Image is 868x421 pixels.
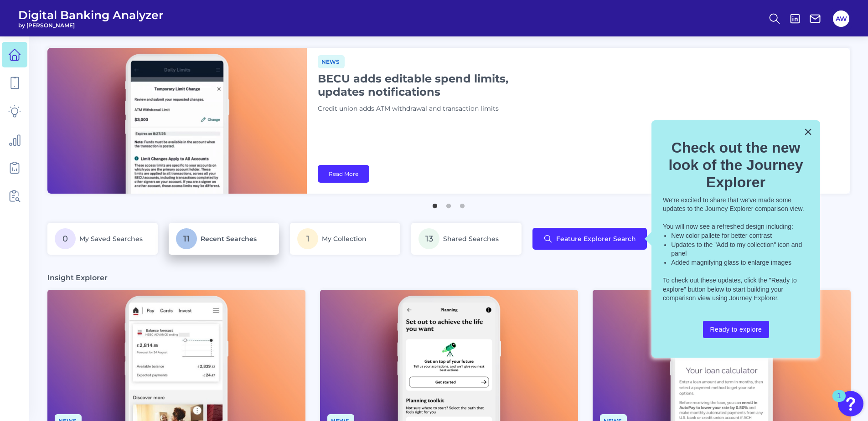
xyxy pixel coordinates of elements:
span: My Saved Searches [79,235,143,243]
p: We're excited to share that we've made some updates to the Journey Explorer comparison view. [663,196,809,214]
button: 2 [444,199,453,208]
button: Ready to explore [703,321,770,338]
span: Recent Searches [201,235,257,243]
span: Feature Explorer Search [556,235,636,242]
li: Added magnifying glass to enlarge images [671,258,809,267]
button: Open Resource Center, 1 new notification [838,391,863,416]
button: 3 [458,199,467,208]
p: To check out these updates, click the "Ready to explore" button below to start building your comp... [663,276,809,303]
span: Digital Banking Analyzer [18,8,164,22]
img: bannerImg [47,48,307,194]
span: News [318,55,345,68]
li: Updates to the "Add to my collection" icon and panel [671,241,809,258]
span: 11 [176,228,197,249]
a: Read More [318,165,369,183]
h1: BECU adds editable spend limits, updates notifications [318,72,546,98]
li: New color pallete for better contrast [671,231,809,241]
p: You will now see a refreshed design including: [663,222,809,231]
p: Credit union adds ATM withdrawal and transaction limits [318,104,546,114]
h3: Insight Explorer [47,273,108,282]
span: Shared Searches [443,235,499,243]
div: 1 [837,396,841,408]
span: by [PERSON_NAME] [18,22,164,29]
span: 0 [55,228,76,249]
span: 13 [418,228,439,249]
button: 1 [430,199,439,208]
button: Close [804,124,812,139]
h2: Check out the new look of the Journey Explorer [663,139,809,191]
span: My Collection [322,235,367,243]
button: AW [833,10,849,27]
span: 1 [297,228,318,249]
